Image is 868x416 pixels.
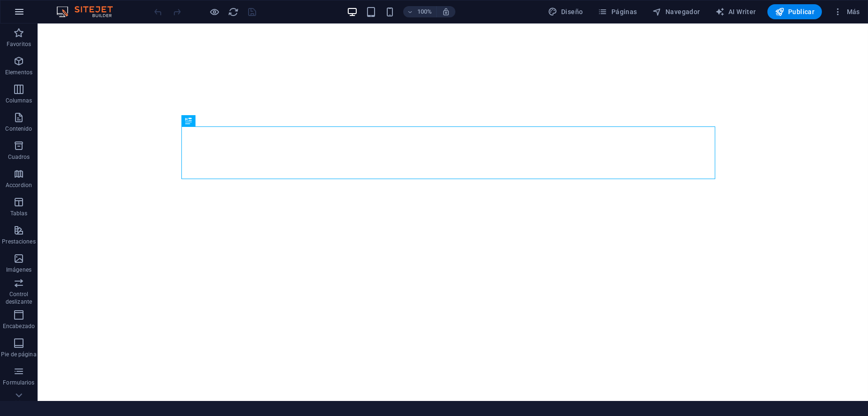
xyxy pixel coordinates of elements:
span: AI Writer [715,7,756,16]
p: Favoritos [7,40,31,48]
div: Diseño (Ctrl+Alt+Y) [544,4,587,19]
p: Contenido [5,125,32,133]
button: Navegador [649,4,704,19]
span: Páginas [598,7,637,16]
span: Diseño [548,7,583,16]
span: Publicar [775,7,815,16]
button: Diseño [544,4,587,19]
button: Publicar [767,4,822,19]
p: Pie de página [1,351,36,358]
button: 100% [403,6,437,17]
i: Al redimensionar, ajustar el nivel de zoom automáticamente para ajustarse al dispositivo elegido. [442,8,450,16]
p: Accordion [6,181,32,189]
img: Editor Logo [54,6,125,17]
p: Columnas [6,97,32,104]
span: Navegador [652,7,700,16]
p: Imágenes [6,266,31,274]
button: Páginas [594,4,641,19]
h6: 100% [417,6,432,17]
p: Elementos [5,69,32,76]
span: Más [833,7,860,16]
p: Tablas [10,210,28,217]
p: Formularios [3,379,34,386]
p: Cuadros [8,153,30,161]
button: Más [829,4,864,19]
button: AI Writer [712,4,760,19]
p: Encabezado [3,322,35,330]
p: Prestaciones [2,238,35,245]
button: reload [228,6,239,17]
